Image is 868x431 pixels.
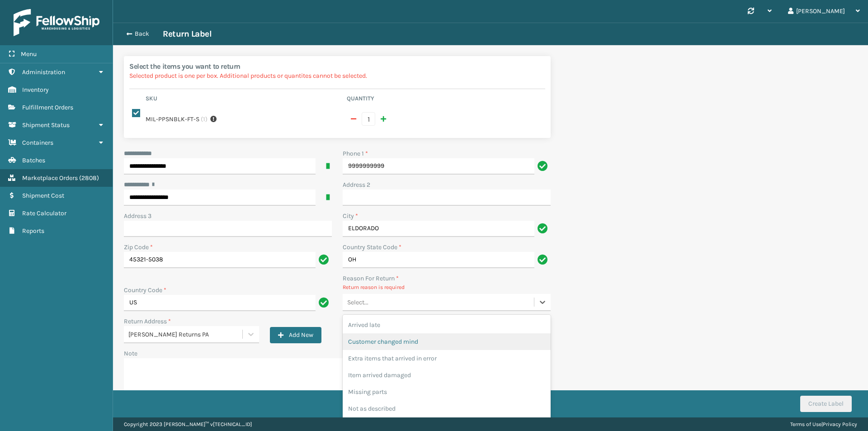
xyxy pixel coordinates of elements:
[343,211,358,221] label: City
[21,50,37,58] span: Menu
[343,317,551,333] div: Arrived late
[790,421,821,427] a: Terms of Use
[124,317,171,326] label: Return Address
[22,209,66,217] span: Rate Calculator
[22,192,64,199] span: Shipment Cost
[79,174,99,182] span: ( 2808 )
[823,421,857,427] a: Privacy Policy
[270,327,321,343] button: Add New
[124,417,252,431] p: Copyright 2023 [PERSON_NAME]™ v [TECHNICAL_ID]
[124,242,153,252] label: Zip Code
[201,114,208,124] span: ( 1 )
[22,227,44,235] span: Reports
[343,333,551,350] div: Customer changed mind
[343,350,551,367] div: Extra items that arrived in error
[343,384,551,400] div: Missing parts
[129,71,545,81] p: Selected product is one per box. Additional products or quantites cannot be selected.
[121,30,163,38] button: Back
[22,104,73,111] span: Fulfillment Orders
[344,95,545,105] th: Quantity
[22,174,78,182] span: Marketplace Orders
[129,62,545,71] h2: Select the items you want to return
[343,400,551,417] div: Not as described
[128,330,243,339] div: [PERSON_NAME] Returns PA
[22,139,53,147] span: Containers
[22,156,45,164] span: Batches
[124,211,151,221] label: Address 3
[124,350,137,357] label: Note
[343,283,551,291] p: Return reason is required
[22,68,65,76] span: Administration
[343,180,370,189] label: Address 2
[800,396,852,412] button: Create Label
[14,9,99,36] img: logo
[343,149,368,158] label: Phone 1
[790,417,857,431] div: |
[143,95,344,105] th: Sku
[343,242,401,252] label: Country State Code
[22,121,70,129] span: Shipment Status
[347,298,368,307] div: Select...
[146,114,199,124] label: MIL-PPSNBLK-FT-S
[343,367,551,384] div: Item arrived damaged
[124,285,166,295] label: Country Code
[343,274,399,283] label: Reason For Return
[22,86,49,94] span: Inventory
[163,28,212,39] h3: Return Label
